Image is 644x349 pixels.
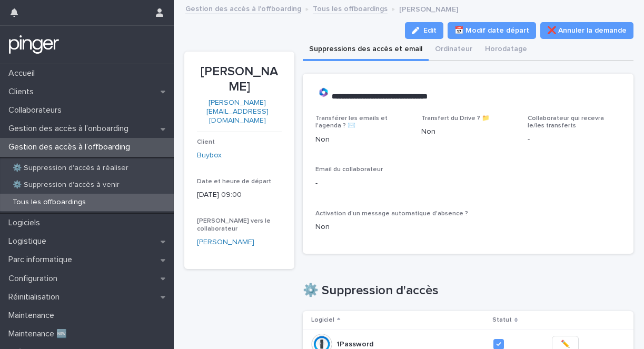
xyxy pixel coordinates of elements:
p: Maintenance 🆕 [4,329,75,339]
img: mTgBEunGTSyRkCgitkcU [8,34,60,55]
span: Transférer les emails et l'agenda ? ✉️ [315,115,388,129]
p: Tous les offboardings [4,198,94,207]
span: Edit [423,27,437,34]
button: Horodatage [479,39,533,61]
a: Tous les offboardings [313,2,388,14]
p: [PERSON_NAME] [399,3,458,14]
p: Accueil [4,68,43,78]
p: Réinitialisation [4,292,68,302]
button: Suppressions des accès et email [303,39,429,61]
span: Collaborateur qui recevra le/les transferts [528,115,604,129]
button: ❌ Annuler la demande [540,22,633,39]
p: Non [315,134,409,145]
p: Maintenance [4,311,63,321]
span: Activation d'un message automatique d'absence ? [315,211,468,217]
button: Edit [405,22,443,39]
span: Email du collaborateur [315,166,383,173]
p: Parc informatique [4,255,81,265]
p: Logiciel [311,314,334,326]
p: [DATE] 09:00 [197,190,282,201]
p: Non [421,126,514,137]
a: Gestion des accès à l’offboarding [185,2,301,14]
span: Date et heure de départ [197,178,271,185]
p: Gestion des accès à l’offboarding [4,142,138,152]
button: Ordinateur [429,39,479,61]
p: Non [315,222,621,233]
span: ❌ Annuler la demande [547,25,627,36]
p: ⚙️ Suppression d'accès à réaliser [4,164,137,173]
p: [PERSON_NAME] [197,64,282,95]
span: Transfert du Drive ? 📁 [421,115,490,122]
p: Collaborateurs [4,105,70,115]
p: ⚙️ Suppression d'accès à venir [4,181,128,190]
p: 1Password [336,338,375,349]
p: Gestion des accès à l’onboarding [4,124,137,134]
a: [PERSON_NAME] [197,237,254,248]
p: Clients [4,87,42,97]
p: Logiciels [4,218,48,228]
p: - [315,178,318,189]
p: Statut [492,314,512,326]
p: - [528,134,621,145]
span: [PERSON_NAME] vers le collaborateur [197,218,271,232]
a: [PERSON_NAME][EMAIL_ADDRESS][DOMAIN_NAME] [206,99,269,124]
a: Buybox [197,150,222,161]
p: Logistique [4,236,55,246]
span: 📅 Modif date départ [454,25,529,36]
span: Client [197,139,215,145]
img: 9k= [315,86,332,98]
p: Configuration [4,274,66,284]
h1: ⚙️ Suppression d'accès [303,283,633,298]
button: 📅 Modif date départ [448,22,536,39]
